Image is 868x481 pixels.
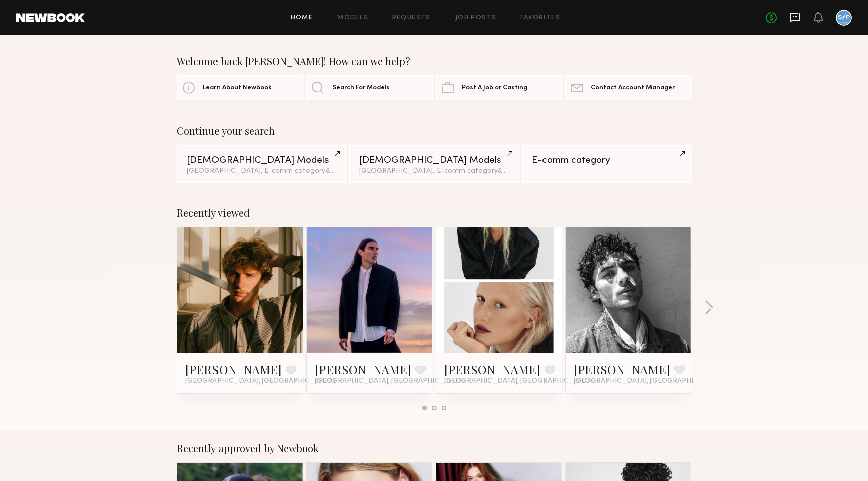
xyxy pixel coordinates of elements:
a: [PERSON_NAME] [315,361,411,377]
span: & 1 other filter [498,168,541,174]
span: Post A Job or Casting [462,85,527,91]
div: [DEMOGRAPHIC_DATA] Models [359,156,508,165]
a: [DEMOGRAPHIC_DATA] Models[GEOGRAPHIC_DATA], E-comm category&2other filters [177,145,346,183]
div: Continue your search [177,125,691,137]
div: [GEOGRAPHIC_DATA], E-comm category [359,168,508,175]
div: [GEOGRAPHIC_DATA], E-comm category [187,168,336,175]
span: [GEOGRAPHIC_DATA], [GEOGRAPHIC_DATA] [185,377,335,385]
span: [GEOGRAPHIC_DATA], [GEOGRAPHIC_DATA] [315,377,465,385]
a: Requests [392,15,431,21]
div: Welcome back [PERSON_NAME]! How can we help? [177,55,691,67]
a: E-comm category [522,145,691,183]
span: [GEOGRAPHIC_DATA], [GEOGRAPHIC_DATA] [574,377,723,385]
a: Search For Models [306,75,432,100]
span: Search For Models [332,85,390,91]
a: Home [291,15,313,21]
a: Favorites [520,15,560,21]
div: E-comm category [532,156,681,165]
a: Job Posts [455,15,497,21]
div: [DEMOGRAPHIC_DATA] Models [187,156,336,165]
div: Recently viewed [177,207,691,219]
span: & 2 other filter s [325,168,374,174]
a: Models [337,15,368,21]
a: [PERSON_NAME] [185,361,282,377]
a: [PERSON_NAME] [444,361,540,377]
span: Learn About Newbook [203,85,272,91]
a: [PERSON_NAME] [574,361,670,377]
div: Recently approved by Newbook [177,442,691,454]
a: Post A Job or Casting [436,75,562,100]
span: [GEOGRAPHIC_DATA], [GEOGRAPHIC_DATA] [444,377,594,385]
a: Contact Account Manager [565,75,691,100]
a: Learn About Newbook [177,75,303,100]
a: [DEMOGRAPHIC_DATA] Models[GEOGRAPHIC_DATA], E-comm category&1other filter [349,145,518,183]
span: Contact Account Manager [591,85,675,91]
